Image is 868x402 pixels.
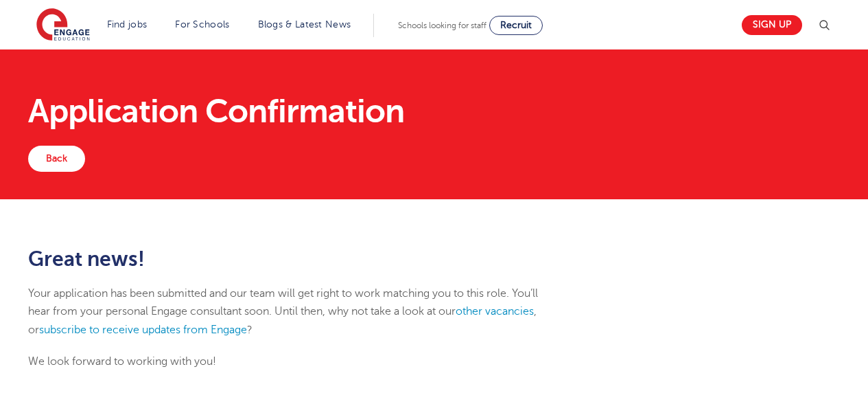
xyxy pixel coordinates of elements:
img: Engage Education [36,8,90,43]
a: Back [28,146,85,172]
a: For Schools [175,19,229,30]
h2: Great news! [28,247,563,271]
a: Blogs & Latest News [258,19,351,30]
h1: Application Confirmation [28,95,840,128]
a: subscribe to receive updates from Engage [39,324,247,336]
p: Your application has been submitted and our team will get right to work matching you to this role... [28,284,563,339]
p: We look forward to working with you! [28,353,563,370]
a: other vacancies [456,305,534,317]
a: Find jobs [107,19,148,30]
a: Sign up [742,15,802,35]
a: Recruit [489,16,543,35]
span: Recruit [500,20,532,30]
span: Schools looking for staff [398,21,486,30]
